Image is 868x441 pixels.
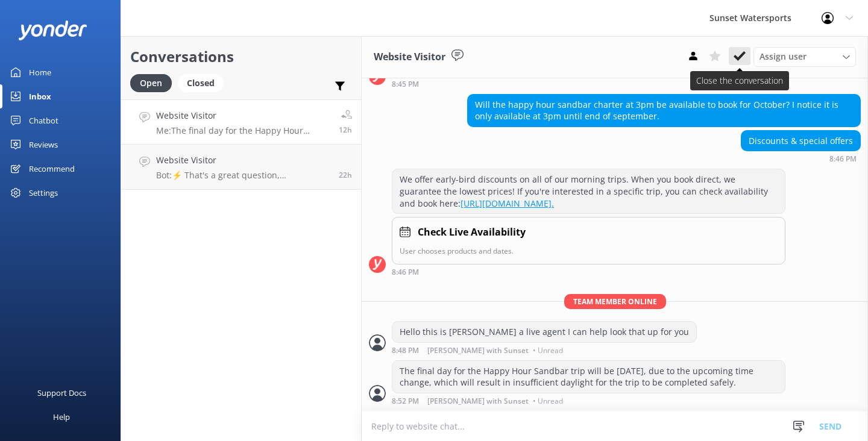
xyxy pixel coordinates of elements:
[121,99,361,145] a: Website VisitorMe:The final day for the Happy Hour Sandbar trip will be [DATE], due to the upcomi...
[741,131,860,151] div: Discounts & special offers
[374,49,445,65] h3: Website Visitor
[178,76,230,89] a: Closed
[564,294,666,309] span: Team member online
[392,396,785,405] div: Sep 07 2025 08:52am (UTC -05:00) America/Cancun
[741,154,861,163] div: Sep 07 2025 08:46am (UTC -05:00) America/Cancun
[53,405,70,429] div: Help
[156,125,330,136] p: Me: The final day for the Happy Hour Sandbar trip will be [DATE], due to the upcoming time change...
[121,145,361,190] a: Website VisitorBot:⚡ That's a great question, unfortunately I do not know the answer. I'm going t...
[392,81,419,88] strong: 8:45 PM
[29,60,51,84] div: Home
[392,80,785,88] div: Sep 07 2025 08:45am (UTC -05:00) America/Cancun
[392,322,696,342] div: Hello this is [PERSON_NAME] a live agent I can help look that up for you
[468,95,860,127] div: Will the happy hour sandbar charter at 3pm be available to book for October? I notice it is only ...
[392,346,697,354] div: Sep 07 2025 08:48am (UTC -05:00) America/Cancun
[130,76,178,89] a: Open
[29,157,75,181] div: Recommend
[29,108,58,133] div: Chatbot
[392,267,785,276] div: Sep 07 2025 08:46am (UTC -05:00) America/Cancun
[533,347,563,354] span: • Unread
[533,398,563,405] span: • Unread
[29,84,51,108] div: Inbox
[37,381,86,405] div: Support Docs
[156,154,330,167] h4: Website Visitor
[18,20,87,40] img: yonder-white-logo.png
[400,245,778,257] p: User chooses products and dates.
[753,47,856,66] div: Assign User
[339,170,352,180] span: Sep 06 2025 10:30pm (UTC -05:00) America/Cancun
[427,347,529,354] span: [PERSON_NAME] with Sunset
[392,269,419,276] strong: 8:46 PM
[29,181,58,205] div: Settings
[392,361,785,393] div: The final day for the Happy Hour Sandbar trip will be [DATE], due to the upcoming time change, wh...
[156,170,330,181] p: Bot: ⚡ That's a great question, unfortunately I do not know the answer. I'm going to reach out to...
[392,169,785,213] div: We offer early-bird discounts on all of our morning trips. When you book direct, we guarantee the...
[461,198,554,209] a: [URL][DOMAIN_NAME].
[829,155,857,163] strong: 8:46 PM
[339,125,352,135] span: Sep 07 2025 08:52am (UTC -05:00) America/Cancun
[130,45,352,68] h2: Conversations
[29,133,58,157] div: Reviews
[418,225,526,240] h4: Check Live Availability
[392,398,419,405] strong: 8:52 PM
[178,74,224,92] div: Closed
[156,109,330,122] h4: Website Visitor
[130,74,172,92] div: Open
[427,398,529,405] span: [PERSON_NAME] with Sunset
[392,347,419,354] strong: 8:48 PM
[759,50,807,63] span: Assign user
